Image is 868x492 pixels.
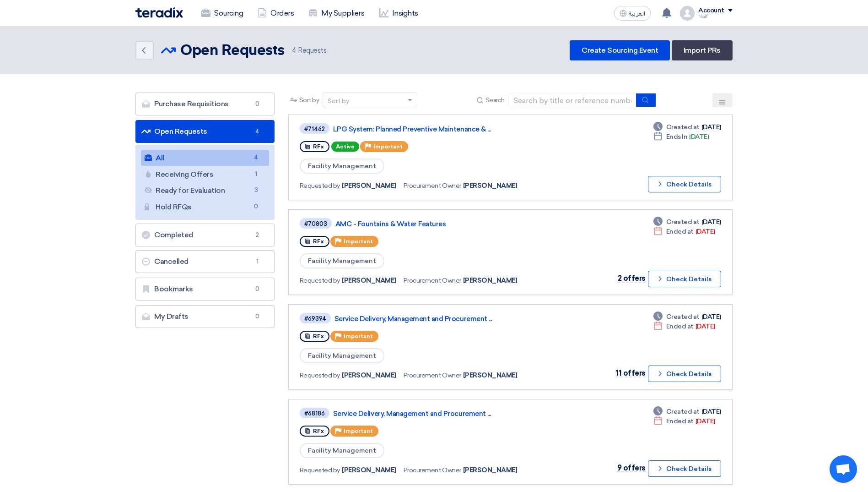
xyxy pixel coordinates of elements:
[135,224,275,246] a: Completed2
[485,95,505,105] span: Search
[648,176,721,192] button: Check Details
[141,150,269,166] a: All
[653,312,721,322] div: [DATE]
[404,465,461,475] span: Procurement Owner
[313,238,324,245] span: RFx
[344,333,373,339] span: Important
[251,186,262,195] span: 3
[342,276,396,285] span: [PERSON_NAME]
[698,14,733,19] div: Naif
[653,322,715,331] div: [DATE]
[463,371,518,380] span: [PERSON_NAME]
[304,221,327,227] div: #70803
[135,120,275,143] a: Open Requests4
[300,348,384,363] span: Facility Management
[252,127,263,136] span: 4
[304,316,326,322] div: #69394
[653,122,721,132] div: [DATE]
[194,3,250,23] a: Sourcing
[373,143,403,150] span: Important
[666,122,700,132] span: Created at
[463,276,518,285] span: [PERSON_NAME]
[648,460,721,477] button: Check Details
[508,93,636,107] input: Search by title or reference number
[252,284,263,294] span: 0
[344,238,373,245] span: Important
[300,181,340,191] span: Requested by
[666,322,694,331] span: Ended at
[666,132,688,142] span: Ends In
[342,371,396,380] span: [PERSON_NAME]
[331,142,359,152] span: Active
[300,159,384,174] span: Facility Management
[300,371,340,380] span: Requested by
[666,217,700,227] span: Created at
[250,3,301,23] a: Orders
[666,416,694,426] span: Ended at
[629,11,645,17] span: العربية
[335,220,564,228] a: AMC - Fountains & Water Features
[404,276,461,285] span: Procurement Owner
[463,465,518,475] span: [PERSON_NAME]
[653,407,721,416] div: [DATE]
[300,253,384,268] span: Facility Management
[304,126,325,132] div: #71462
[653,132,709,142] div: [DATE]
[328,96,349,106] div: Sort by
[342,181,396,191] span: [PERSON_NAME]
[300,443,384,458] span: Facility Management
[672,40,733,60] a: Import PRs
[666,407,700,416] span: Created at
[252,99,263,109] span: 0
[653,227,715,236] div: [DATE]
[251,202,262,212] span: 0
[292,46,297,55] span: 4
[301,3,372,23] a: My Suppliers
[653,416,715,426] div: [DATE]
[344,428,373,434] span: Important
[617,464,646,472] span: 9 offers
[135,278,275,301] a: Bookmarks0
[648,271,721,287] button: Check Details
[342,465,396,475] span: [PERSON_NAME]
[404,371,461,380] span: Procurement Owner
[135,305,275,328] a: My Drafts0
[251,169,262,179] span: 1
[333,125,562,133] a: LPG System: Planned Preventive Maintenance & ...
[698,7,724,15] div: Account
[135,250,275,273] a: Cancelled1
[372,3,426,23] a: Insights
[252,230,263,240] span: 2
[141,199,269,215] a: Hold RFQs
[313,333,324,339] span: RFx
[333,410,562,418] a: Service Delivery, Management and Procurement ...
[292,45,327,56] span: Requests
[653,217,721,227] div: [DATE]
[648,366,721,382] button: Check Details
[614,6,651,21] button: العربية
[570,40,670,60] a: Create Sourcing Event
[180,42,285,60] h2: Open Requests
[300,465,340,475] span: Requested by
[463,181,518,191] span: [PERSON_NAME]
[141,183,269,198] a: Ready for Evaluation
[251,153,262,163] span: 4
[252,257,263,266] span: 1
[666,227,694,236] span: Ended at
[135,93,275,115] a: Purchase Requisitions0
[404,181,461,191] span: Procurement Owner
[334,315,563,323] a: Service Delivery, Management and Procurement ...
[300,276,340,285] span: Requested by
[615,369,646,377] span: 11 offers
[618,274,646,283] span: 2 offers
[304,410,325,416] div: #68186
[313,143,324,150] span: RFx
[141,167,269,182] a: Receiving Offers
[135,7,183,18] img: Teradix logo
[299,95,319,105] span: Sort by
[666,312,700,322] span: Created at
[830,455,857,483] div: Open chat
[313,428,324,434] span: RFx
[252,312,263,321] span: 0
[680,6,695,21] img: profile_test.png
